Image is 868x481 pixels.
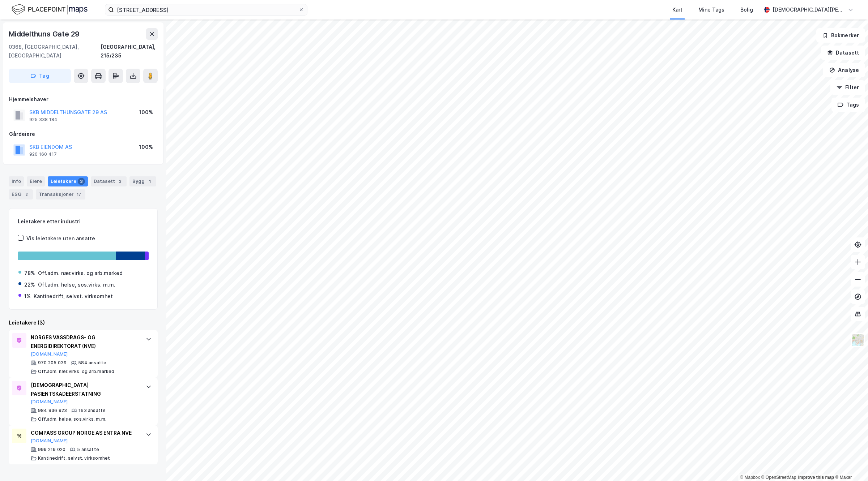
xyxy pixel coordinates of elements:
div: 920 160 417 [29,151,57,157]
div: Hjemmelshaver [9,95,157,104]
div: Eiere [27,176,45,186]
div: Gårdeiere [9,130,157,138]
div: Off.adm. nær.virks. og arb.marked [38,269,123,278]
div: [GEOGRAPHIC_DATA], 215/235 [101,43,158,60]
button: Tag [9,69,71,83]
div: 163 ansatte [78,408,106,413]
a: Improve this map [798,475,834,480]
div: Off.adm. helse, sos.virks. m.m. [38,280,115,289]
div: Kantinedrift, selvst. virksomhet [34,292,113,301]
button: [DOMAIN_NAME] [31,351,68,357]
div: Leietakere etter industri [18,217,149,226]
div: [DEMOGRAPHIC_DATA] PASIENTSKADEERSTATNING [31,381,139,398]
img: Z [851,333,865,347]
iframe: Chat Widget [832,446,868,481]
div: 584 ansatte [78,360,106,366]
button: [DOMAIN_NAME] [31,399,68,405]
div: 78% [24,269,35,278]
img: logo.f888ab2527a4732fd821a326f86c7f29.svg [12,3,88,16]
button: Filter [830,80,865,95]
div: NORGES VASSDRAGS- OG ENERGIDIREKTORAT (NVE) [31,333,139,351]
button: Analyse [823,63,865,77]
div: Transaksjoner [36,189,85,199]
button: Datasett [821,46,865,60]
div: COMPASS GROUP NORGE AS ENTRA NVE [31,429,139,437]
input: Søk på adresse, matrikkel, gårdeiere, leietakere eller personer [114,4,298,15]
div: [DEMOGRAPHIC_DATA][PERSON_NAME] [773,5,845,14]
button: Bokmerker [816,28,865,43]
div: ESG [9,189,33,199]
div: 22% [24,280,35,289]
div: 0368, [GEOGRAPHIC_DATA], [GEOGRAPHIC_DATA] [9,43,101,60]
div: Off.adm. helse, sos.virks. m.m. [38,416,106,422]
div: 3 [78,178,85,185]
div: 984 936 923 [38,408,67,413]
button: Tags [831,98,865,112]
button: [DOMAIN_NAME] [31,438,68,444]
div: 999 219 020 [38,447,65,452]
div: Vis leietakere uten ansatte [26,234,95,243]
div: 925 338 184 [29,117,58,123]
div: 1% [24,292,31,301]
div: Kart [672,5,682,14]
div: Middelthuns Gate 29 [9,28,81,40]
div: 17 [75,191,82,198]
div: Bolig [740,5,753,14]
div: Info [9,176,24,186]
div: 100% [139,108,153,117]
div: 970 205 039 [38,360,67,366]
div: 1 [146,178,153,185]
a: Mapbox [740,475,760,480]
div: Datasett [91,176,127,186]
div: 100% [139,143,153,151]
div: Bygg [129,176,156,186]
div: Mine Tags [698,5,724,14]
div: Leietakere (3) [9,318,158,327]
div: 3 [116,178,124,185]
div: Off.adm. nær.virks. og arb.marked [38,369,115,374]
div: 5 ansatte [77,447,99,452]
div: Kantinedrift, selvst. virksomhet [38,455,110,461]
div: 2 [23,191,30,198]
a: OpenStreetMap [761,475,796,480]
div: Leietakere [48,176,88,186]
